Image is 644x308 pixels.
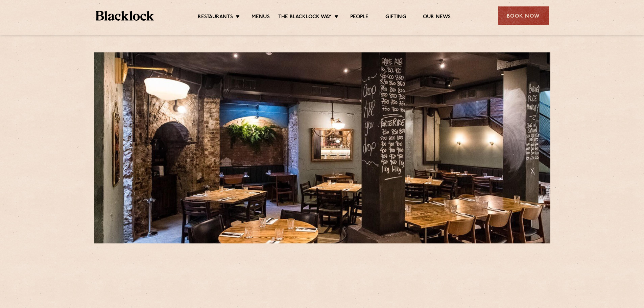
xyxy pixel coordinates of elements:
[350,14,368,21] a: People
[385,14,406,21] a: Gifting
[423,14,451,21] a: Our News
[198,14,233,21] a: Restaurants
[498,6,549,25] div: Book Now
[252,14,270,21] a: Menus
[278,14,332,21] a: The Blacklock Way
[96,11,154,21] img: BL_Textured_Logo-footer-cropped.svg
